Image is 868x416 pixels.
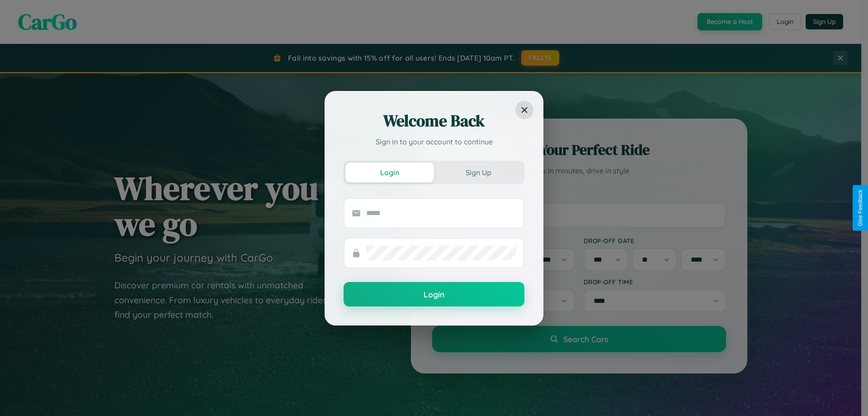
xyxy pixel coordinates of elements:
p: Sign in to your account to continue [344,136,524,147]
h2: Welcome Back [344,110,524,132]
button: Login [344,282,524,306]
button: Sign Up [434,163,523,182]
button: Login [345,163,434,182]
div: Give Feedback [857,190,863,226]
